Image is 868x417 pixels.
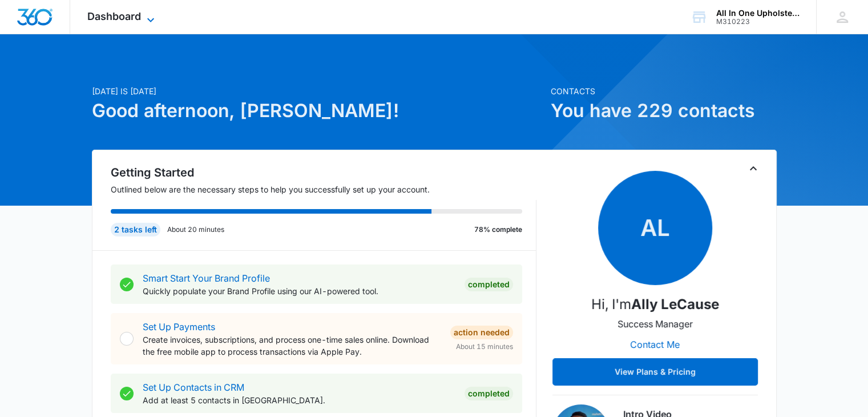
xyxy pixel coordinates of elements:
p: Hi, I'm [591,294,719,315]
p: Add at least 5 contacts in [GEOGRAPHIC_DATA]. [143,394,455,406]
p: [DATE] is [DATE] [92,85,544,97]
p: 78% complete [474,224,522,235]
p: About 20 minutes [167,224,224,235]
p: Create invoices, subscriptions, and process one-time sales online. Download the free mobile app t... [143,334,441,358]
button: Contact Me [619,331,691,358]
div: account name [716,9,800,18]
p: Quickly populate your Brand Profile using our AI-powered tool. [143,285,455,297]
a: Set Up Contacts in CRM [143,382,244,393]
a: Smart Start Your Brand Profile [143,272,270,284]
button: Toggle Collapse [746,162,760,175]
h2: Getting Started [111,164,536,181]
div: account id [716,18,800,26]
div: Action Needed [450,326,513,339]
span: Dashboard [87,10,141,22]
div: 2 tasks left [111,223,160,236]
button: View Plans & Pricing [552,358,758,386]
p: Success Manager [617,317,693,331]
p: Outlined below are the necessary steps to help you successfully set up your account. [111,183,536,195]
strong: Ally LeCause [631,296,719,312]
h1: You have 229 contacts [551,97,777,125]
div: Completed [465,278,513,291]
span: About 15 minutes [456,342,513,352]
p: Contacts [551,85,777,97]
h1: Good afternoon, [PERSON_NAME]! [92,97,544,125]
span: AL [598,171,712,285]
div: Completed [465,387,513,400]
a: Set Up Payments [143,321,215,332]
